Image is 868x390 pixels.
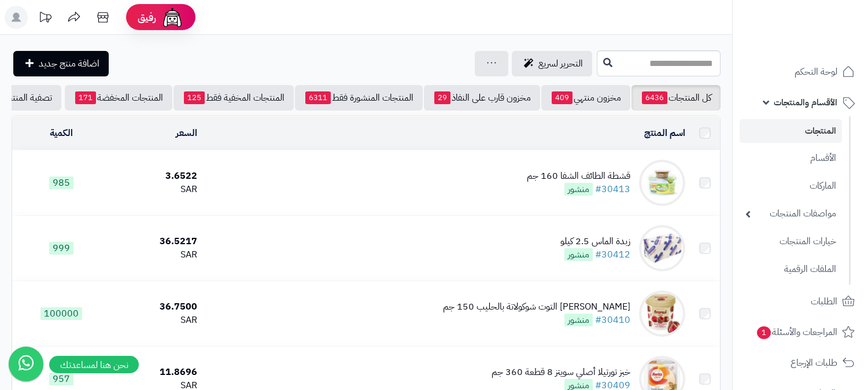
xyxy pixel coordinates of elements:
div: 3.6522 [116,170,197,183]
span: 1 [757,326,771,339]
span: رفيق [138,10,156,24]
a: خيارات المنتجات [740,229,842,254]
span: المراجعات والأسئلة [756,324,837,340]
a: #30412 [595,248,630,262]
div: SAR [116,314,197,327]
a: مواصفات المنتجات [740,201,842,226]
span: 409 [552,91,572,104]
span: منشور [564,183,593,196]
span: 100000 [40,307,82,320]
div: خبز تورتيلا أصلي سويتز 8 قطعة 360 جم [492,366,630,379]
span: 985 [49,176,73,189]
span: 6311 [305,91,331,104]
a: طلبات الإرجاع [740,349,861,377]
span: لوحة التحكم [795,64,837,80]
div: زبدة الماس 2.5 كيلو [560,235,630,248]
a: المنتجات المنشورة فقط6311 [295,85,423,111]
a: تحديثات المنصة [31,6,60,32]
span: 6436 [642,91,667,104]
a: الطلبات [740,288,861,315]
span: الأقسام والمنتجات [774,94,837,111]
a: المنتجات المخفضة171 [65,85,172,111]
span: 29 [434,91,450,104]
img: قشطة الطائف الشفا 160 جم [639,160,685,206]
span: 999 [49,242,73,255]
a: المراجعات والأسئلة1 [740,318,861,346]
a: الكمية [50,126,73,140]
div: 36.7500 [116,300,197,314]
a: الماركات [740,174,842,198]
div: SAR [116,183,197,196]
a: #30410 [595,313,630,327]
span: منشور [564,314,593,326]
div: قشطة الطائف الشفا 160 جم [527,170,630,183]
a: كل المنتجات6436 [631,85,721,111]
a: #30413 [595,182,630,196]
span: طلبات الإرجاع [791,355,837,371]
span: 125 [184,91,205,104]
a: السعر [176,126,197,140]
img: زبدة الماس 2.5 كيلو [639,225,685,271]
a: مخزون قارب على النفاذ29 [424,85,540,111]
img: أيس كريم فراوني التوت شوكولاتة بالحليب 150 جم [639,290,685,337]
span: الطلبات [811,293,837,310]
span: منشور [564,248,593,261]
img: logo-2.png [789,31,857,55]
a: المنتجات [740,119,842,143]
a: المنتجات المخفية فقط125 [173,85,294,111]
a: اضافة منتج جديد [13,51,109,76]
a: مخزون منتهي409 [541,85,630,111]
span: اضافة منتج جديد [39,57,99,71]
div: 36.5217 [116,235,197,248]
div: 11.8696 [116,366,197,379]
img: ai-face.png [161,6,184,29]
a: اسم المنتج [644,126,685,140]
div: SAR [116,248,197,262]
a: الملفات الرقمية [740,257,842,282]
a: الأقسام [740,146,842,171]
span: 171 [75,91,96,104]
a: لوحة التحكم [740,58,861,86]
div: [PERSON_NAME] التوت شوكولاتة بالحليب 150 جم [443,300,630,314]
span: 957 [49,373,73,385]
a: التحرير لسريع [512,51,592,76]
span: التحرير لسريع [538,57,583,71]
